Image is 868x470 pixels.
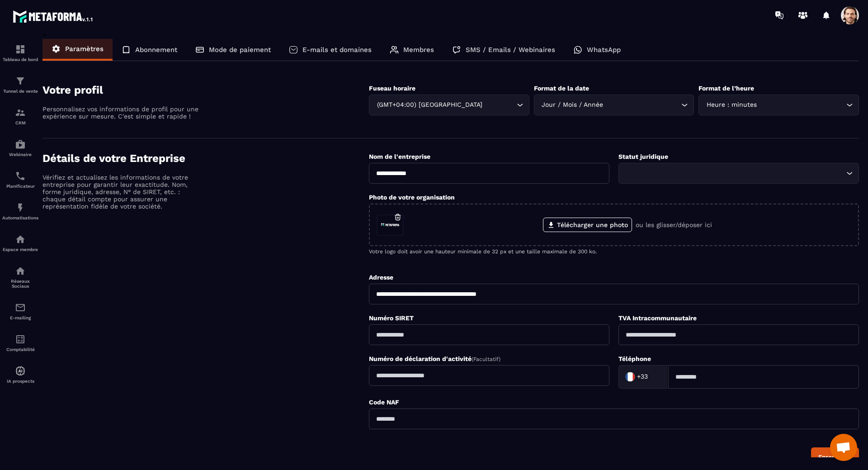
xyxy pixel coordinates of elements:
[13,8,94,24] img: logo
[2,132,38,164] a: automationsautomationsWebinaire
[2,247,38,252] p: Espace membre
[403,46,434,54] p: Membres
[375,100,484,110] span: (GMT+04:00) [GEOGRAPHIC_DATA]
[209,46,271,54] p: Mode de paiement
[2,195,38,227] a: automationsautomationsAutomatisations
[618,163,859,184] div: Search for option
[369,248,859,255] p: Votre logo doit avoir une hauteur minimale de 32 px et une taille maximale de 300 ko.
[369,399,399,406] label: Code NAF
[15,107,26,118] img: formation
[15,76,26,86] img: formation
[369,274,393,281] label: Adresse
[42,84,369,96] h4: Votre profil
[818,454,852,461] div: Enregistrer
[42,105,201,120] p: Personnalisez vos informations de profil pour une expérience sur mesure. C'est simple et rapide !
[369,85,415,92] label: Fuseau horaire
[2,57,38,62] p: Tableau de bord
[2,89,38,94] p: Tunnel de vente
[534,95,694,115] div: Search for option
[2,120,38,125] p: CRM
[650,370,659,384] input: Search for option
[618,355,651,362] label: Téléphone
[15,334,26,345] img: accountant
[2,100,38,132] a: formationformationCRM
[42,152,369,165] h4: Détails de votre Entreprise
[2,164,38,195] a: schedulerschedulerPlanificateur
[369,95,529,115] div: Search for option
[2,152,38,157] p: Webinaire
[15,266,26,276] img: social-network
[698,85,754,92] label: Format de l’heure
[2,227,38,259] a: automationsautomationsEspace membre
[759,100,844,110] input: Search for option
[605,100,679,110] input: Search for option
[698,95,859,115] div: Search for option
[830,434,857,461] a: Open chat
[15,44,26,55] img: formation
[135,46,177,54] p: Abonnement
[15,302,26,313] img: email
[484,100,514,110] input: Search for option
[587,46,621,54] p: WhatsApp
[302,46,372,54] p: E-mails et domaines
[2,37,38,69] a: formationformationTableau de bord
[2,315,38,320] p: E-mailing
[2,184,38,189] p: Planificateur
[618,153,668,160] label: Statut juridique
[637,372,648,381] span: +33
[624,168,844,178] input: Search for option
[811,447,859,467] button: Enregistrer
[2,379,38,384] p: IA prospects
[2,279,38,289] p: Réseaux Sociaux
[543,218,632,232] label: Télécharger une photo
[618,365,668,389] div: Search for option
[2,347,38,352] p: Comptabilité
[636,221,712,228] p: ou les glisser/déposer ici
[621,368,639,386] img: Country Flag
[540,100,605,110] span: Jour / Mois / Année
[15,234,26,245] img: automations
[472,356,500,362] span: (Facultatif)
[2,327,38,359] a: accountantaccountantComptabilité
[15,366,26,376] img: automations
[369,314,414,322] label: Numéro SIRET
[15,202,26,213] img: automations
[369,194,455,201] label: Photo de votre organisation
[466,46,555,54] p: SMS / Emails / Webinaires
[2,69,38,100] a: formationformationTunnel de vente
[369,355,500,362] label: Numéro de déclaration d'activité
[618,314,697,322] label: TVA Intracommunautaire
[65,45,104,53] p: Paramètres
[369,153,430,160] label: Nom de l'entreprise
[704,100,759,110] span: Heure : minutes
[2,295,38,327] a: emailemailE-mailing
[2,259,38,295] a: social-networksocial-networkRéseaux Sociaux
[15,139,26,150] img: automations
[42,174,201,210] p: Vérifiez et actualisez les informations de votre entreprise pour garantir leur exactitude. Nom, f...
[2,215,38,220] p: Automatisations
[534,85,589,92] label: Format de la date
[15,171,26,181] img: scheduler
